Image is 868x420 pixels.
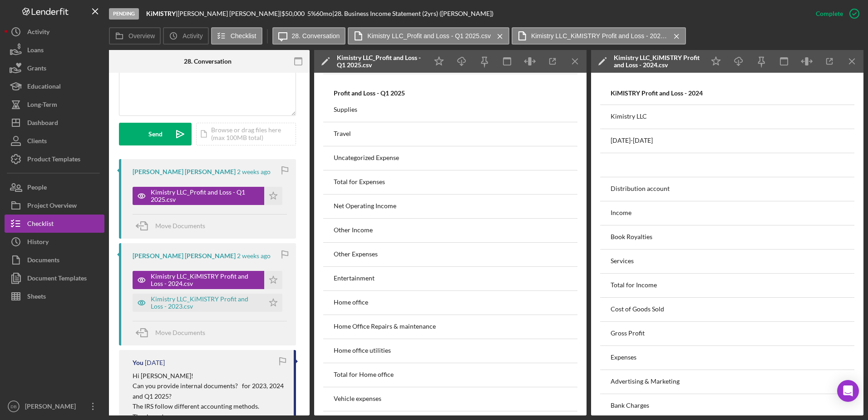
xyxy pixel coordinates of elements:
button: Loans [5,41,104,59]
div: Kimistry LLC_KiMISTRY Profit and Loss - 2024.csv [614,54,700,69]
div: Project Overview [27,196,77,217]
div: Other Income [334,226,373,234]
div: [PERSON_NAME] [PERSON_NAME] | [178,10,281,17]
b: KiMISTRY [146,10,176,17]
p: The IRS follow different accounting methods. [133,401,285,411]
div: 5 % [307,10,316,17]
div: Product Templates [27,150,80,170]
label: Kimistry LLC_KiMISTRY Profit and Loss - 2024.csv [531,32,667,40]
button: People [5,178,104,196]
div: Kimistry LLC_KiMISTRY Profit and Loss - 2024.csv [151,273,260,287]
div: Total for Income [611,281,657,289]
div: Expenses [611,354,636,361]
div: Loans [27,41,44,61]
button: Complete [807,5,863,23]
p: Can you provide internal documents? for 2023, 2024 and Q1 2025? [133,381,285,401]
div: Home office [334,299,368,306]
div: [DATE]-[DATE] [611,137,653,144]
div: [PERSON_NAME] [PERSON_NAME] [133,168,236,175]
div: Document Templates [27,269,87,290]
div: Open Intercom Messenger [837,380,859,402]
div: Total for Expenses [334,178,385,185]
div: You [133,359,143,366]
a: Checklist [5,215,104,233]
div: Bank Charges [611,402,649,409]
button: Documents [5,251,104,269]
label: Checklist [231,32,256,40]
div: 60 mo [316,10,332,17]
div: [PERSON_NAME] [PERSON_NAME] [133,252,236,260]
button: Activity [5,23,104,41]
div: Gross Profit [611,330,645,337]
div: Grants [27,59,46,80]
button: Move Documents [133,215,214,237]
div: Activity [27,23,49,43]
button: Kimistry LLC_KiMISTRY Profit and Loss - 2023.csv [133,294,282,312]
div: | [146,10,178,17]
label: Overview [128,32,155,40]
button: DB[PERSON_NAME] [5,397,104,415]
button: Project Overview [5,196,104,215]
time: 2025-09-04 19:48 [237,252,271,260]
div: Kimistry LLC [611,113,647,120]
label: Kimistry LLC_Profit and Loss - Q1 2025.csv [367,32,491,40]
div: | 28. Business Income Statement (2yrs) ([PERSON_NAME]) [332,10,493,17]
div: KiMISTRY Profit and Loss - 2024 [611,90,703,97]
text: DB [10,404,16,409]
button: Grants [5,59,104,77]
a: History [5,233,104,251]
a: Clients [5,132,104,150]
div: Checklist [27,215,54,235]
div: Vehicle expenses [334,395,381,402]
button: Kimistry LLC_Profit and Loss - Q1 2025.csv [348,27,509,45]
div: Income [611,209,631,216]
div: Home Office Repairs & maintenance [334,323,436,330]
button: Document Templates [5,269,104,287]
div: Book Royalties [611,233,652,240]
label: Activity [182,32,202,40]
button: Activity [163,27,208,45]
button: Product Templates [5,150,104,168]
time: 2025-09-04 19:59 [237,168,271,175]
div: Complete [816,5,843,23]
div: Kimistry LLC_Profit and Loss - Q1 2025.csv [337,54,423,69]
div: Sheets [27,287,46,308]
div: Supplies [334,106,357,113]
span: Move Documents [155,222,205,230]
div: Long-Term [27,95,57,116]
button: Sheets [5,287,104,305]
label: 28. Conversation [292,32,340,40]
div: Home office utilities [334,347,391,354]
div: Pending [109,8,139,20]
button: Kimistry LLC_Profit and Loss - Q1 2025.csv [133,187,282,205]
div: Documents [27,251,59,271]
button: Long-Term [5,95,104,114]
div: Educational [27,77,61,98]
div: Kimistry LLC_KiMISTRY Profit and Loss - 2023.csv [151,295,260,310]
div: Clients [27,132,47,152]
div: [PERSON_NAME] [23,397,82,418]
button: Dashboard [5,114,104,132]
div: Dashboard [27,114,58,134]
button: Checklist [211,27,262,45]
div: Advertising & Marketing [611,378,680,385]
div: Uncategorized Expense [334,154,399,161]
span: Move Documents [155,329,205,336]
div: Send [148,123,163,145]
div: 28. Conversation [184,58,232,65]
div: Distribution account [611,185,670,192]
div: Entertainment [334,275,375,282]
button: Educational [5,77,104,95]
